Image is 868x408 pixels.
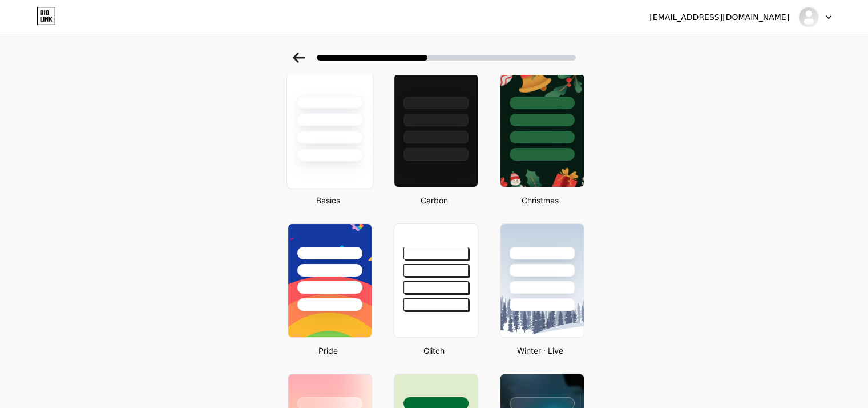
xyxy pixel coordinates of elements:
div: [EMAIL_ADDRESS][DOMAIN_NAME] [649,11,789,23]
div: Carbon [390,194,478,206]
div: Winter · Live [496,345,584,357]
div: Basics [284,194,372,206]
div: Christmas [496,194,584,206]
div: Pride [284,345,372,357]
div: Glitch [390,345,478,357]
img: lumay [798,6,819,28]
